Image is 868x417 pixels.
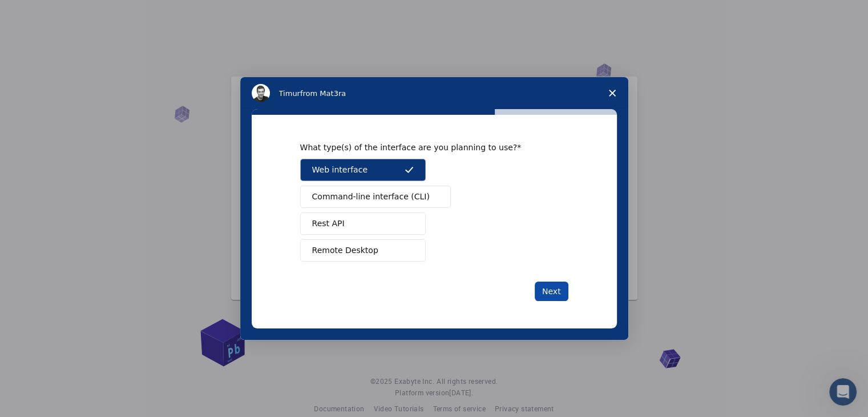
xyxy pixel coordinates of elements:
button: Remote Desktop [300,239,426,262]
button: Web interface [300,159,426,181]
button: Command-line interface (CLI) [300,186,451,208]
span: Remote Desktop [312,244,378,256]
span: Rest API [312,218,345,230]
span: Command-line interface (CLI) [312,191,430,203]
span: Timur [279,89,300,98]
button: Rest API [300,212,426,235]
div: What type(s) of the interface are you planning to use? [300,142,551,153]
button: Next [535,282,568,301]
span: Close survey [596,77,628,109]
span: from Mat3ra [300,89,346,98]
span: Support [23,8,64,18]
img: Profile image for Timur [252,84,270,102]
span: Web interface [312,164,368,176]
